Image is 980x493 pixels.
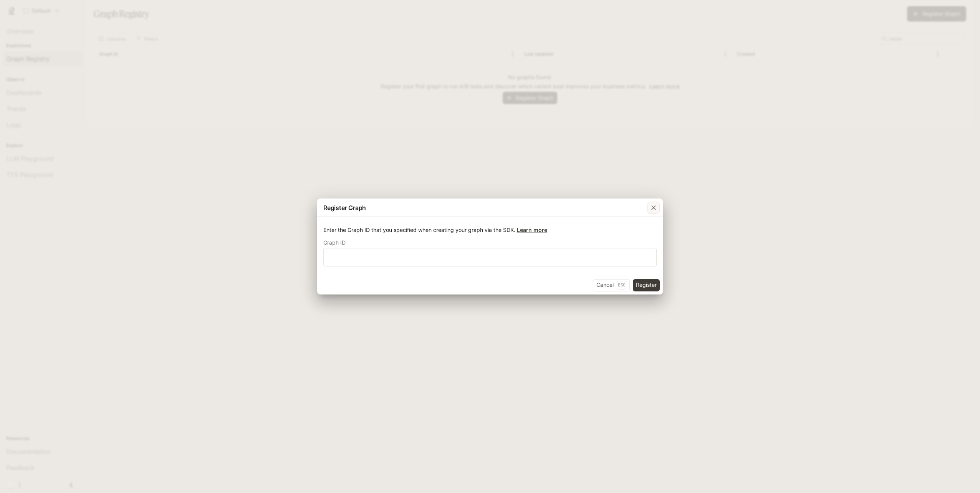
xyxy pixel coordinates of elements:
[617,281,626,289] p: Esc
[517,227,547,233] a: Learn more
[633,279,660,291] button: Register
[323,203,366,212] p: Register Graph
[323,226,657,234] p: Enter the Graph ID that you specified when creating your graph via the SDK.
[323,240,346,245] p: Graph ID
[593,279,630,291] button: CancelEsc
